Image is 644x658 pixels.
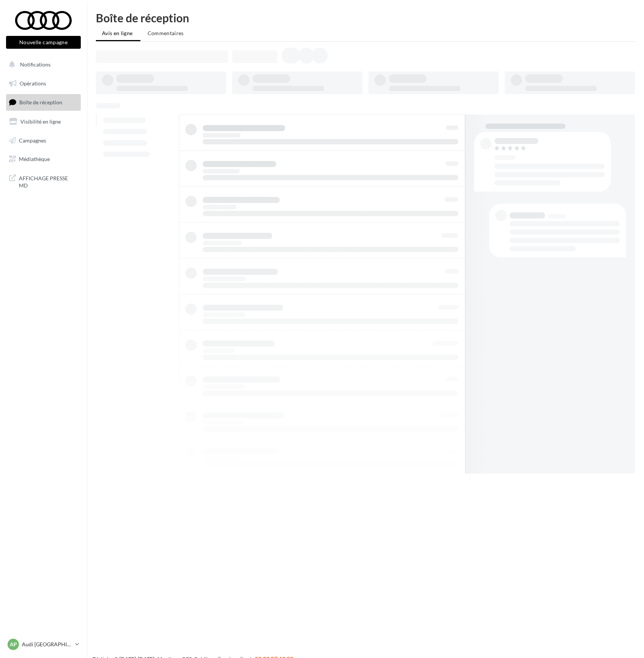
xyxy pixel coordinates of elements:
a: Médiathèque [5,151,82,167]
div: Boîte de réception [96,12,635,23]
span: Notifications [20,61,51,68]
span: Médiathèque [19,156,50,162]
a: Opérations [5,76,82,91]
p: Audi [GEOGRAPHIC_DATA] 17 [22,641,72,648]
button: Notifications [5,57,79,73]
a: AFFICHAGE PRESSE MD [5,170,82,192]
span: Opérations [20,80,46,87]
a: AP Audi [GEOGRAPHIC_DATA] 17 [6,637,81,652]
span: Campagnes [19,137,46,143]
span: Visibilité en ligne [20,118,61,125]
span: AP [10,641,17,648]
span: Boîte de réception [19,99,62,105]
span: Commentaires [148,30,184,36]
span: AFFICHAGE PRESSE MD [19,173,78,189]
a: Campagnes [5,133,82,149]
a: Boîte de réception [5,94,82,110]
a: Visibilité en ligne [5,114,82,130]
button: Nouvelle campagne [6,36,81,49]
